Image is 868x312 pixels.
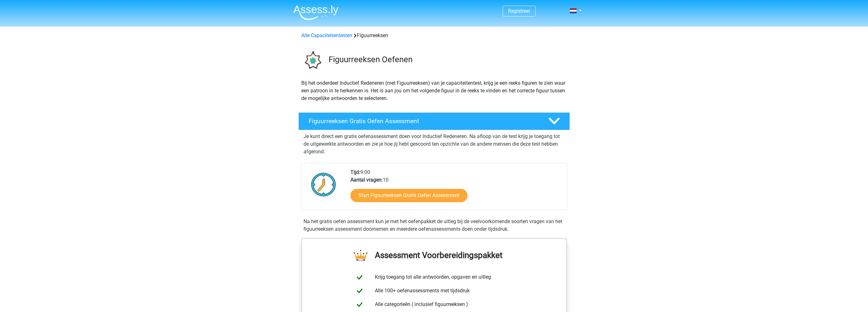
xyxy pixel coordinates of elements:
[308,169,340,200] img: Klok
[299,32,570,39] div: Figuurreeksen
[350,189,467,202] a: Start Figuurreeksen Gratis Oefen Assessment
[299,47,326,74] img: figuurreeksen
[346,169,567,210] div: 9:00 10
[350,169,360,175] b: Tijd:
[508,8,530,14] a: Registreer
[301,218,567,233] div: Na het gratis oefen assessment kun je met het oefenpakket de uitleg bij de veelvoorkomende soorte...
[293,5,338,20] img: Assessly
[296,112,572,130] a: Figuurreeksen Gratis Oefen Assessment
[309,117,538,125] h4: Figuurreeksen Gratis Oefen Assessment
[301,79,567,102] p: Bij het onderdeel Inductief Redeneren (met Figuurreeksen) van je capaciteitentest, krijg je een r...
[350,177,383,183] b: Aantal vragen:
[303,133,565,156] p: Je kunt direct een gratis oefenassessment doen voor Inductief Redeneren. Na afloop van de test kr...
[301,32,352,38] a: Alle Capaciteitentesten
[329,55,565,64] h3: Figuurreeksen Oefenen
